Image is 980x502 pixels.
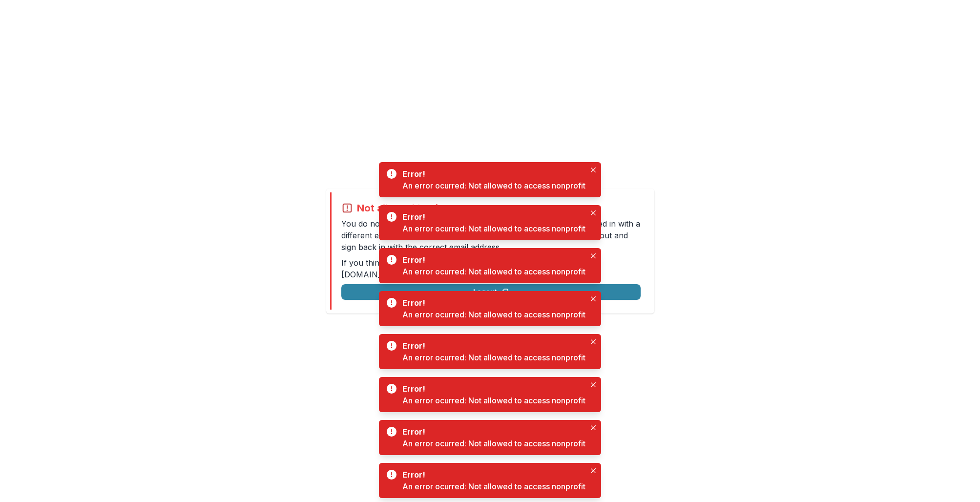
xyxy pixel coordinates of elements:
div: An error ocurred: Not allowed to access nonprofit [402,352,585,363]
div: Error! [402,168,582,180]
div: Error! [402,254,582,266]
div: An error ocurred: Not allowed to access nonprofit [402,223,585,234]
div: Error! [402,469,582,481]
button: Close [587,293,599,305]
p: You do not have permission to view the page. It is likely that you logged in with a different ema... [341,218,641,253]
button: Close [587,379,599,391]
div: Error! [402,426,582,438]
button: Close [587,207,599,219]
button: Close [587,250,599,262]
div: An error ocurred: Not allowed to access nonprofit [402,266,585,277]
div: Error! [402,340,582,352]
button: Close [587,164,599,176]
div: An error ocurred: Not allowed to access nonprofit [402,309,585,320]
button: Close [587,422,599,434]
div: Error! [402,383,582,395]
div: Error! [402,297,582,309]
div: An error ocurred: Not allowed to access nonprofit [402,395,585,406]
h2: Not allowed to view page [357,202,479,214]
div: An error ocurred: Not allowed to access nonprofit [402,180,585,191]
div: Error! [402,211,582,223]
button: Close [587,336,599,348]
div: An error ocurred: Not allowed to access nonprofit [402,481,585,492]
div: An error ocurred: Not allowed to access nonprofit [402,438,585,449]
p: If you think this is an error, please contact us at . [341,257,641,280]
button: Logout [341,284,641,300]
button: Close [587,465,599,477]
